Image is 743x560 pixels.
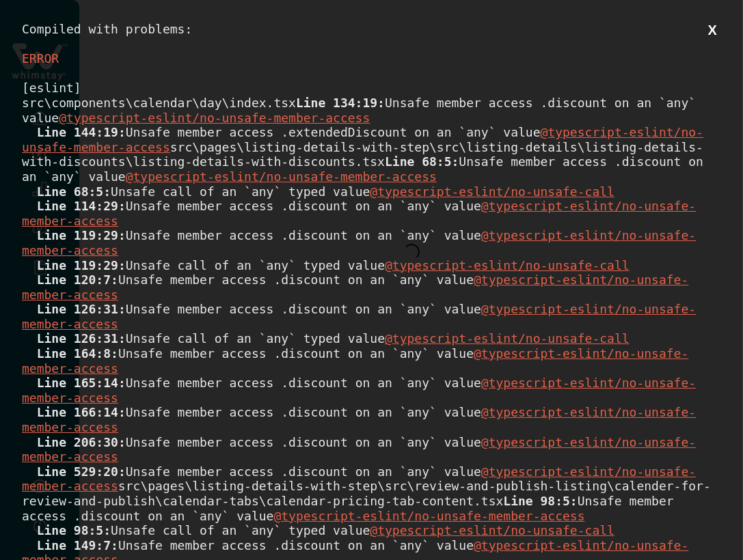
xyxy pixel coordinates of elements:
[22,51,59,66] span: ERROR
[22,125,703,154] u: @typescript-eslint/no-unsafe-member-access
[37,258,126,272] span: Line 119:29:
[37,125,126,139] span: Line 144:19:
[37,464,126,479] span: Line 529:20:
[385,331,630,346] u: @typescript-eslint/no-unsafe-call
[37,272,118,287] span: Line 120:7:
[126,169,437,184] u: @typescript-eslint/no-unsafe-member-access
[22,22,192,36] span: Compiled with problems:
[37,346,118,361] span: Line 164:8:
[22,272,688,302] u: @typescript-eslint/no-unsafe-member-access
[385,154,459,169] span: Line 68:5:
[385,258,630,272] u: @typescript-eslint/no-unsafe-call
[37,302,126,316] span: Line 126:31:
[704,22,721,39] button: X
[370,184,614,199] u: @typescript-eslint/no-unsafe-call
[22,435,696,464] u: @typescript-eslint/no-unsafe-member-access
[22,464,696,494] u: @typescript-eslint/no-unsafe-member-access
[273,509,584,523] u: @typescript-eslint/no-unsafe-member-access
[37,199,126,213] span: Line 114:29:
[59,111,370,125] u: @typescript-eslint/no-unsafe-member-access
[503,494,577,508] span: Line 98:5:
[37,538,118,552] span: Line 149:7:
[22,199,696,228] u: @typescript-eslint/no-unsafe-member-access
[22,405,696,434] u: @typescript-eslint/no-unsafe-member-access
[37,405,126,419] span: Line 166:14:
[22,376,696,405] u: @typescript-eslint/no-unsafe-member-access
[37,376,126,390] span: Line 165:14:
[37,184,111,199] span: Line 68:5:
[22,346,688,376] u: @typescript-eslint/no-unsafe-member-access
[37,435,126,449] span: Line 206:30:
[22,228,696,257] u: @typescript-eslint/no-unsafe-member-access
[22,302,696,331] u: @typescript-eslint/no-unsafe-member-access
[37,523,111,537] span: Line 98:5:
[296,96,385,110] span: Line 134:19:
[37,228,126,242] span: Line 119:29:
[370,523,614,537] u: @typescript-eslint/no-unsafe-call
[37,331,126,346] span: Line 126:31:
